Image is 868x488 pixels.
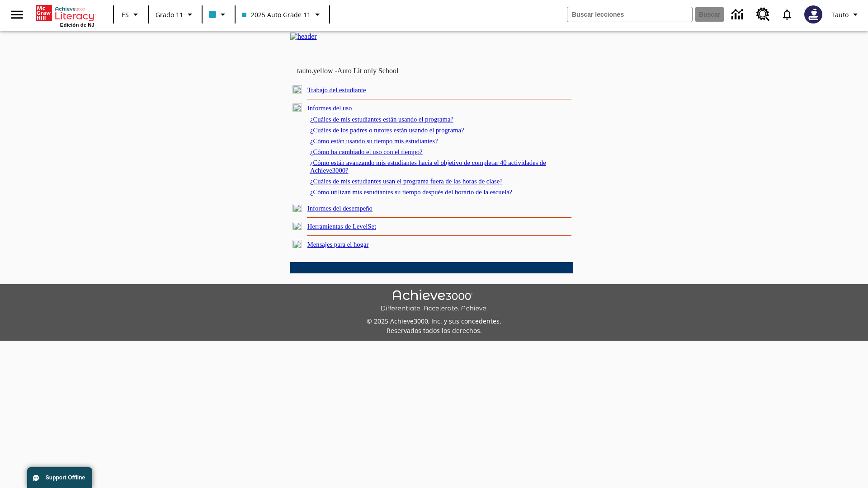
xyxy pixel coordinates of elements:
button: Perfil/Configuración [828,6,864,23]
span: Support Offline [46,474,85,481]
button: Support Offline [27,467,92,488]
button: Abrir el menú lateral [4,1,30,28]
a: ¿Cómo ha cambiado el uso con el tiempo? [310,148,423,155]
a: ¿Cómo están usando su tiempo mis estudiantes? [310,137,438,145]
span: Grado 11 [156,10,183,19]
img: Avatar [804,5,822,23]
span: Tauto [831,10,849,19]
a: ¿Cuáles de mis estudiantes usan el programa fuera de las horas de clase? [310,178,503,185]
a: Informes del uso [307,104,352,112]
img: plus.gif [292,85,302,94]
img: header [290,33,317,41]
a: ¿Cuáles de los padres o tutores están usando el programa? [310,127,464,134]
td: tauto.yellow - [297,67,463,75]
span: Edición de NJ [60,22,94,28]
a: Centro de recursos, Se abrirá en una pestaña nueva. [751,2,775,27]
input: Buscar campo [567,7,692,22]
a: Herramientas de LevelSet [307,223,376,230]
button: Grado: Grado 11, Elige un grado [152,6,199,23]
img: plus.gif [292,204,302,212]
span: ES [122,10,129,19]
div: Portada [36,3,94,28]
a: ¿Cómo utilizan mis estudiantes su tiempo después del horario de la escuela? [310,188,512,196]
img: Achieve3000 Differentiate Accelerate Achieve [380,290,488,313]
span: 2025 Auto Grade 11 [242,10,311,19]
button: Escoja un nuevo avatar [799,3,828,26]
button: Lenguaje: ES, Selecciona un idioma [117,6,146,23]
img: minus.gif [292,103,302,112]
a: ¿Cuáles de mis estudiantes están usando el programa? [310,116,453,123]
img: plus.gif [292,222,302,230]
img: plus.gif [292,240,302,248]
a: Informes del desempeño [307,205,373,212]
a: ¿Cómo están avanzando mis estudiantes hacia el objetivo de completar 40 actividades de Achieve3000? [310,159,546,174]
button: El color de la clase es azul claro. Cambiar el color de la clase. [205,6,232,23]
nobr: Auto Lit only School [337,67,399,75]
a: Mensajes para el hogar [307,241,369,248]
a: Centro de información [726,2,751,27]
a: Notificaciones [775,3,799,26]
a: Trabajo del estudiante [307,86,366,94]
button: Clase: 2025 Auto Grade 11, Selecciona una clase [238,6,326,23]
